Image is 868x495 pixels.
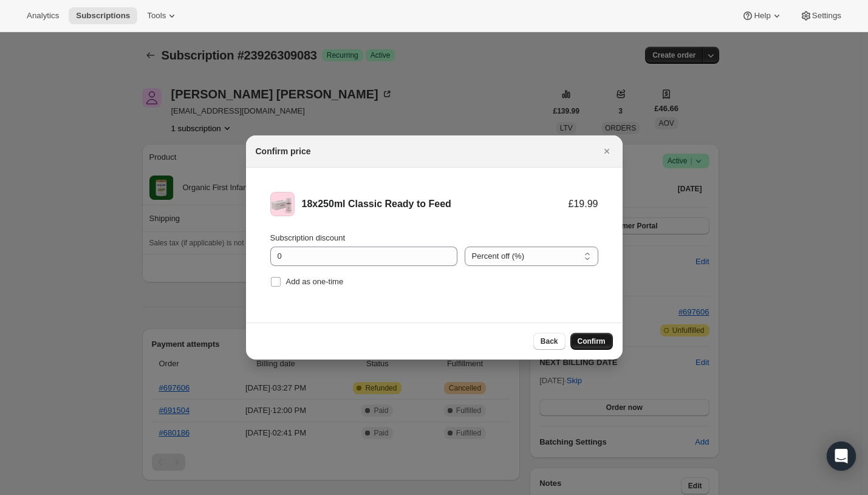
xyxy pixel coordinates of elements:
button: Back [533,333,566,350]
span: Analytics [27,11,59,21]
span: Help [754,11,770,21]
span: Add as one-time [286,277,344,286]
button: Settings [793,7,849,24]
span: Subscription discount [270,233,346,242]
div: 18x250ml Classic Ready to Feed [302,198,569,210]
button: Confirm [570,333,613,350]
img: 18x250ml Classic Ready to Feed [270,192,295,216]
h2: Confirm price [256,145,311,157]
span: Subscriptions [76,11,130,21]
button: Close [598,143,615,160]
button: Tools [140,7,185,24]
span: Tools [147,11,166,21]
span: Back [541,336,558,346]
button: Help [734,7,790,24]
span: Settings [812,11,841,21]
span: Confirm [578,336,606,346]
button: Subscriptions [69,7,137,24]
div: £19.99 [569,198,598,210]
button: Analytics [19,7,66,24]
div: Open Intercom Messenger [827,442,856,471]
